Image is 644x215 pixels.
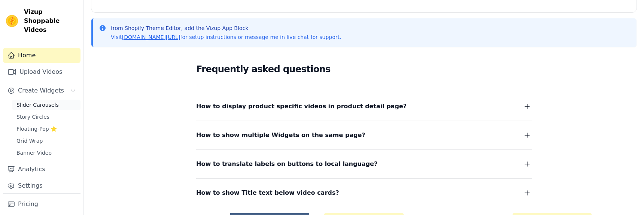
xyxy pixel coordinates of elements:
h2: Frequently asked questions [196,62,532,77]
a: Grid Wrap [12,136,80,146]
p: Visit for setup instructions or message me in live chat for support. [111,33,341,41]
a: Pricing [3,197,80,212]
p: from Shopify Theme Editor, add the Vizup App Block [111,24,341,32]
a: Banner Video [12,148,80,158]
a: Home [3,48,80,63]
img: Vizup [6,15,18,27]
span: Vizup Shoppable Videos [24,7,78,34]
button: How to translate labels on buttons to local language? [196,159,532,169]
button: How to show Title text below video cards? [196,188,532,198]
button: How to display product specific videos in product detail page? [196,101,532,112]
a: Analytics [3,162,80,177]
span: Floating-Pop ⭐ [16,125,57,133]
a: Upload Videos [3,64,80,79]
a: Slider Carousels [12,100,80,110]
a: Settings [3,178,80,193]
span: How to display product specific videos in product detail page? [196,101,407,112]
span: Story Circles [16,113,49,121]
span: Create Widgets [18,86,64,95]
span: How to translate labels on buttons to local language? [196,159,377,169]
span: How to show Title text below video cards? [196,188,339,198]
a: [DOMAIN_NAME][URL] [122,34,180,40]
span: Grid Wrap [16,137,43,145]
button: How to show multiple Widgets on the same page? [196,130,532,140]
a: Story Circles [12,112,80,122]
span: Banner Video [16,149,52,157]
span: How to show multiple Widgets on the same page? [196,130,365,140]
button: Create Widgets [3,83,80,98]
span: Slider Carousels [16,101,59,109]
a: Floating-Pop ⭐ [12,124,80,134]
